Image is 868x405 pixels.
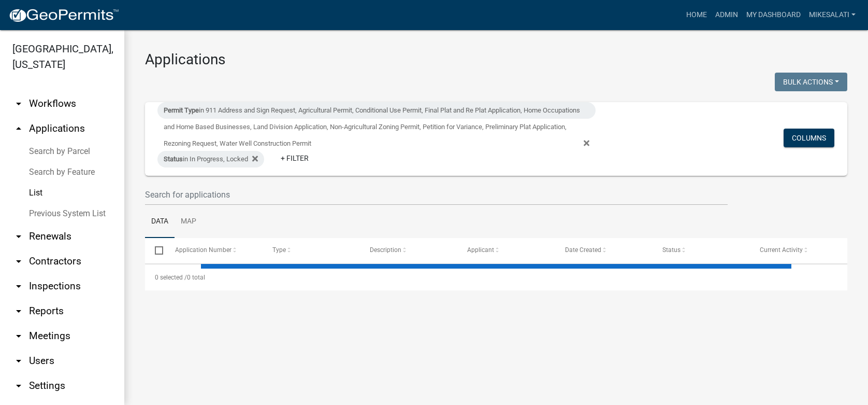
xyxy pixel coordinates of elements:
datatable-header-cell: Current Activity [750,238,847,263]
span: Application Number [175,247,232,254]
a: Map [175,205,202,239]
span: Status [662,247,681,254]
i: arrow_drop_down [12,280,25,292]
div: in 911 Address and Sign Request, Agricultural Permit, Conditional Use Permit, Final Plat and Re P... [157,102,596,119]
button: Columns [784,129,834,147]
datatable-header-cell: Select [145,238,165,263]
i: arrow_drop_up [12,122,25,135]
i: arrow_drop_down [12,255,25,268]
datatable-header-cell: Applicant [457,238,555,263]
a: Home [682,5,711,25]
a: My Dashboard [742,5,805,25]
span: Permit Type [164,106,199,114]
span: Description [370,247,401,254]
div: in In Progress, Locked [157,151,264,167]
i: arrow_drop_down [12,305,25,317]
i: arrow_drop_down [12,330,25,342]
i: arrow_drop_down [12,355,25,367]
datatable-header-cell: Application Number [165,238,262,263]
i: arrow_drop_down [12,230,25,243]
span: Current Activity [760,247,803,254]
a: Data [145,205,175,239]
datatable-header-cell: Type [263,238,360,263]
a: MikeSalati [805,5,860,25]
i: arrow_drop_down [12,97,25,110]
span: Date Created [565,247,601,254]
span: Applicant [467,247,494,254]
i: arrow_drop_down [12,380,25,392]
div: 0 total [145,264,847,290]
datatable-header-cell: Status [653,238,750,263]
datatable-header-cell: Date Created [555,238,652,263]
a: Admin [711,5,742,25]
h3: Applications [145,51,847,68]
input: Search for applications [145,184,728,205]
a: + Filter [272,149,317,167]
span: 0 selected / [155,274,187,281]
span: Type [272,247,286,254]
button: Bulk Actions [775,73,847,91]
datatable-header-cell: Description [360,238,457,263]
span: Status [164,155,183,163]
